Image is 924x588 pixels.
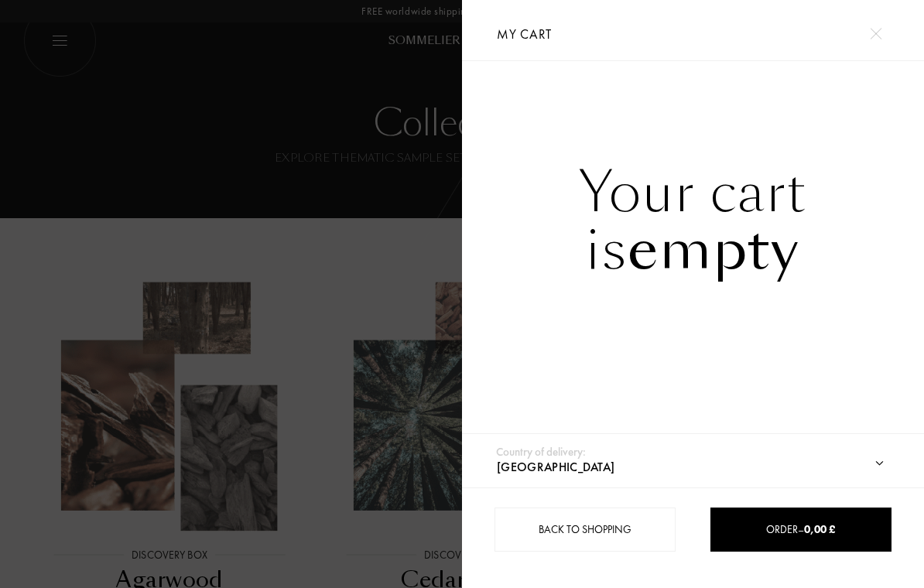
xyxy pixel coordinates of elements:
[804,522,835,536] span: 0,00 £
[497,26,552,43] span: My cart
[462,164,924,279] div: Your cart is
[495,508,676,552] div: Back to shopping
[496,443,586,461] div: Country of delivery:
[628,212,801,288] span: empty
[870,28,881,39] img: cross.svg
[711,521,891,538] div: Order –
